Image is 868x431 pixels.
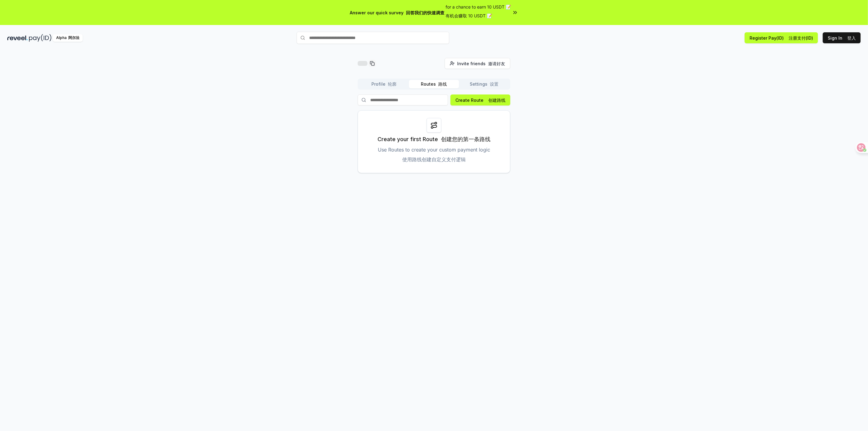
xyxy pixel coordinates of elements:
font: 注册支付(ID) [789,35,813,41]
font: 邀请好友 [488,61,505,66]
button: Sign In 登入 [823,32,861,43]
span: Answer our quick survey [350,9,444,16]
p: Create your first Route [378,135,490,144]
font: 登入 [847,35,856,41]
button: Routes [409,80,459,88]
img: pay_id [29,34,52,42]
button: Invite friends 邀请好友 [445,58,510,69]
button: Register Pay(ID) 注册支付(ID) [745,32,818,43]
font: 路线 [439,81,447,87]
button: Settings [459,80,509,88]
p: Use Routes to create your custom payment logic [378,146,490,166]
font: 创建您的第一条路线 [441,136,490,142]
button: Create Route 创建路线 [450,94,510,105]
img: reveel_dark [7,34,28,42]
div: Alpha [53,34,83,42]
font: 创建路线 [488,98,505,103]
font: 有机会赚取 10 USDT 📝 [446,13,492,18]
font: 使用路线创建自定义支付逻辑 [402,156,466,162]
span: Invite friends [457,60,505,67]
span: for a chance to earn 10 USDT 📝 [446,4,511,21]
font: 阿尔法 [68,35,79,40]
font: 设置 [490,81,498,87]
button: Profile [359,80,409,88]
font: 轮廓 [388,81,396,87]
font: 回答我们的快速调查 [406,10,444,15]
